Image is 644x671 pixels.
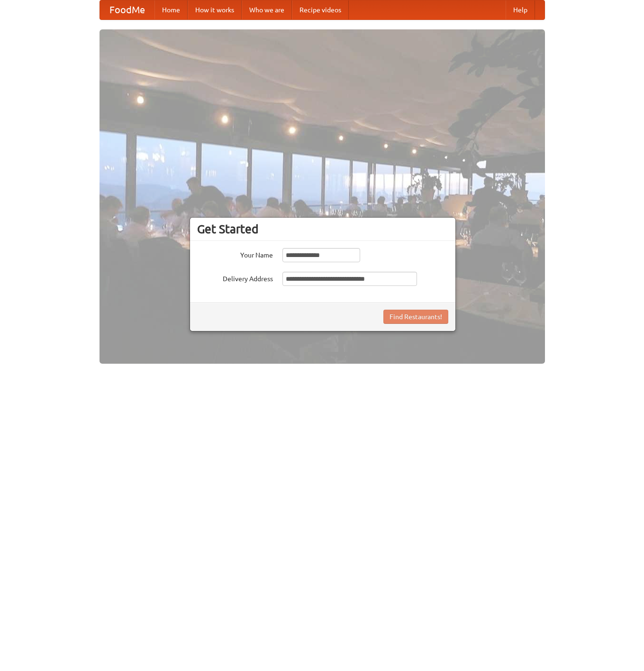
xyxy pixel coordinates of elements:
[292,0,349,19] a: Recipe videos
[242,0,292,19] a: Who we are
[383,310,448,324] button: Find Restaurants!
[197,272,273,284] label: Delivery Address
[100,0,154,19] a: FoodMe
[197,222,448,236] h3: Get Started
[188,0,242,19] a: How it works
[197,248,273,260] label: Your Name
[506,0,535,19] a: Help
[154,0,188,19] a: Home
